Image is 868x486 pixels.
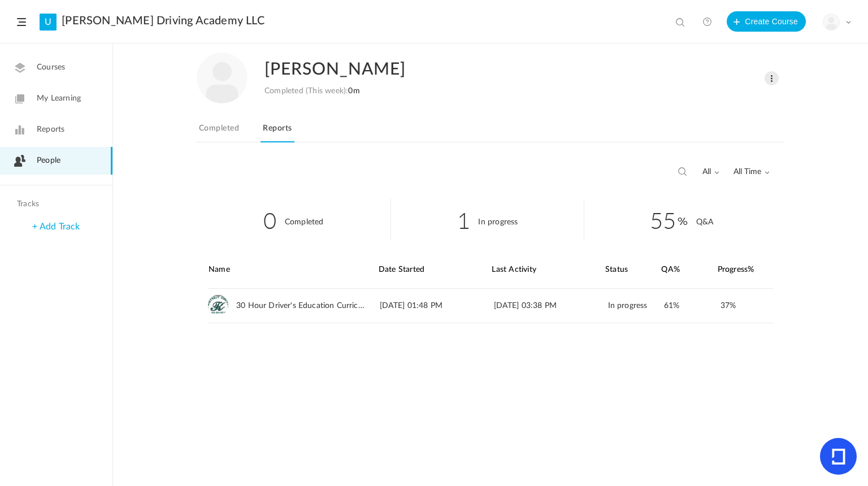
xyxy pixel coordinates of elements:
[605,251,661,288] div: Status
[197,121,241,142] a: Completed
[40,14,57,31] a: U
[608,289,663,323] div: In progress
[261,121,294,142] a: Reports
[37,124,64,136] span: Reports
[492,251,604,288] div: Last Activity
[37,155,60,167] span: People
[734,167,770,177] span: All Time
[661,251,717,288] div: QA%
[197,53,248,103] img: user-image.png
[37,93,81,105] span: My Learning
[664,289,719,323] div: 61%
[721,296,764,316] div: 37%
[650,203,688,236] span: 55
[17,199,93,209] h4: Tracks
[696,218,714,226] cite: Q&A
[209,251,377,288] div: Name
[348,87,359,95] span: 0m
[379,251,491,288] div: Date Started
[62,14,264,28] a: [PERSON_NAME] Driving Academy LLC
[457,203,470,236] span: 1
[702,167,719,177] span: all
[718,251,773,288] div: Progress%
[263,203,276,236] span: 0
[37,62,65,73] span: Courses
[727,11,806,32] button: Create Course
[478,218,518,226] cite: In progress
[285,218,324,226] cite: Completed
[823,14,839,30] img: user-image.png
[208,295,228,315] img: fk-chestnut-driving-school-logo.png
[380,289,492,323] div: [DATE] 01:48 PM
[494,289,606,323] div: [DATE] 03:38 PM
[264,53,735,86] h2: [PERSON_NAME]
[236,301,368,311] span: 30 Hour Driver's Education Curriculum
[32,222,80,231] a: + Add Track
[264,86,360,96] div: Completed (This week):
